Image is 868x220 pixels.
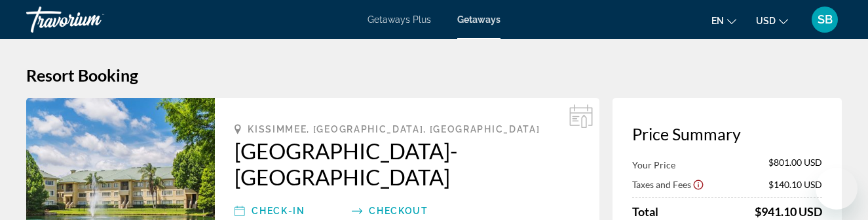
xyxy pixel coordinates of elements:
a: Travorium [26,3,157,37]
div: Checkout [369,203,462,219]
span: USD [756,16,776,26]
span: $140.10 USD [768,179,822,190]
button: Show Taxes and Fees disclaimer [692,178,704,190]
div: Check-In [252,203,345,219]
span: Your Price [632,159,675,170]
div: $941.10 USD [755,204,822,219]
span: SB [818,13,833,26]
a: Getaways [457,14,500,25]
button: Change language [711,11,736,30]
button: Change currency [756,11,788,30]
span: $801.00 USD [768,157,822,171]
span: Total [632,204,658,219]
h1: Resort Booking [26,65,842,85]
h3: Price Summary [632,124,822,144]
span: Kissimmee, [GEOGRAPHIC_DATA], [GEOGRAPHIC_DATA] [248,124,540,134]
a: Getaways Plus [368,14,431,25]
button: Show Taxes and Fees breakdown [632,178,704,191]
iframe: Button to launch messaging window [816,168,858,210]
span: en [711,16,724,26]
a: [GEOGRAPHIC_DATA]-[GEOGRAPHIC_DATA] [235,138,580,190]
button: User Menu [808,6,842,33]
span: Taxes and Fees [632,179,691,190]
